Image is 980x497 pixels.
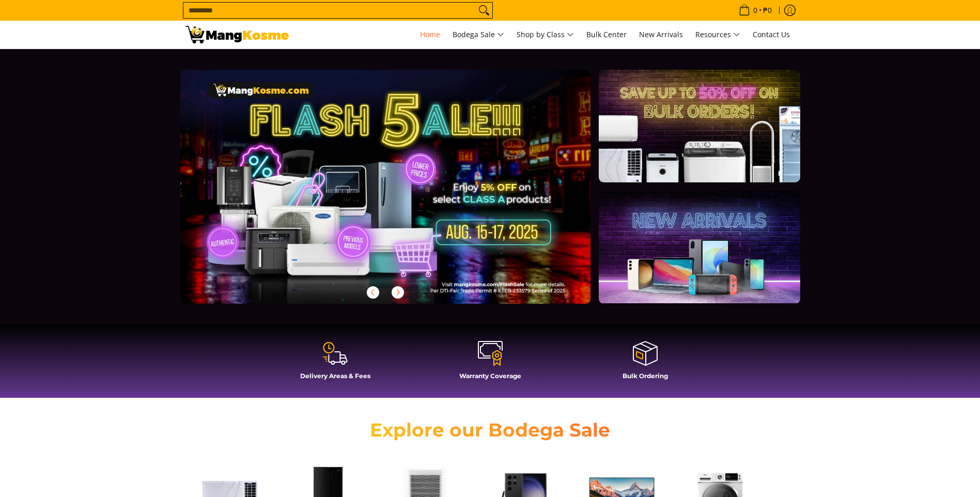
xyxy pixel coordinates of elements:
[752,7,759,14] span: 0
[299,21,795,49] nav: Main Menu
[447,21,509,49] a: Bodega Sale
[415,21,445,49] a: Home
[517,28,574,41] span: Shop by Class
[639,29,683,39] span: New Arrivals
[476,3,492,18] button: Search
[695,28,740,41] span: Resources
[185,26,289,43] img: Mang Kosme: Your Home Appliances Warehouse Sale Partner!
[573,340,718,387] a: Bulk Ordering
[634,21,688,49] a: New Arrivals
[586,29,627,39] span: Bulk Center
[418,340,563,387] a: Warranty Coverage
[511,21,579,49] a: Shop by Class
[263,372,408,380] h4: Delivery Areas & Fees
[180,70,624,320] a: More
[736,5,775,16] span: •
[748,21,795,49] a: Contact Us
[581,21,632,49] a: Bulk Center
[753,29,790,39] span: Contact Us
[340,418,640,442] h2: Explore our Bodega Sale
[420,29,440,39] span: Home
[386,281,409,304] button: Next
[418,372,563,380] h4: Warranty Coverage
[362,281,384,304] button: Previous
[761,7,773,14] span: ₱0
[573,372,718,380] h4: Bulk Ordering
[453,28,504,41] span: Bodega Sale
[690,21,745,49] a: Resources
[263,340,408,387] a: Delivery Areas & Fees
